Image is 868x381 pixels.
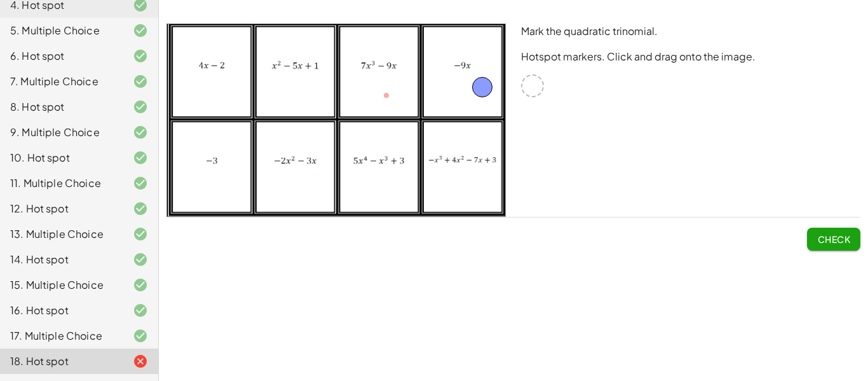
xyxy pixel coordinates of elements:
[133,23,148,38] i: Task finished and correct.
[10,277,112,293] div: 15. Multiple Choice
[133,150,148,165] i: Task finished and correct.
[10,328,112,343] div: 17. Multiple Choice
[133,99,148,114] i: Task finished and correct.
[133,125,148,140] i: Task finished and correct.
[133,277,148,293] i: Task finished and correct.
[166,24,506,217] img: 8c7ebf03e565cc91b4dcf1c479355e9cffcd2e352153b6467d3a8431542e3afa.png
[10,252,112,267] div: 14. Hot spot
[10,125,112,140] div: 9. Multiple Choice
[133,328,148,343] i: Task finished and correct.
[10,226,112,242] div: 13. Multiple Choice
[133,252,148,267] i: Task finished and correct.
[10,201,112,216] div: 12. Hot spot
[521,24,860,39] p: Mark the quadratic trinomial.
[133,226,148,242] i: Task finished and correct.
[133,354,148,369] i: Task finished and incorrect.
[10,48,112,64] div: 6. Hot spot
[10,150,112,165] div: 10. Hot spot
[133,176,148,191] i: Task finished and correct.
[133,303,148,318] i: Task finished and correct.
[807,228,860,251] button: Check
[133,74,148,89] i: Task finished and correct.
[10,354,112,369] div: 18. Hot spot
[133,201,148,216] i: Task finished and correct.
[10,74,112,89] div: 7. Multiple Choice
[10,23,112,38] div: 5. Multiple Choice
[10,176,112,191] div: 11. Multiple Choice
[817,233,850,245] span: Check
[133,48,148,64] i: Task finished and correct.
[10,99,112,114] div: 8. Hot spot
[10,303,112,318] div: 16. Hot spot
[521,49,860,64] p: Hotspot markers. Click and drag onto the image.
